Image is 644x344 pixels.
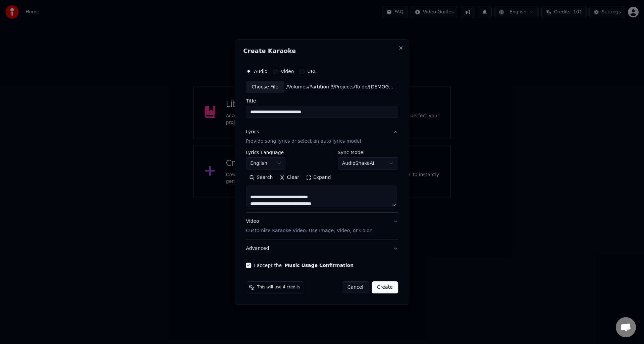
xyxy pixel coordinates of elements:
button: Clear [276,173,303,183]
h2: Create Karaoke [243,48,401,54]
label: I accept the [254,263,354,268]
div: Video [246,218,371,234]
button: Advanced [246,240,398,257]
button: VideoCustomize Karaoke Video: Use Image, Video, or Color [246,213,398,240]
div: Lyrics [246,129,259,136]
label: Audio [254,69,267,74]
div: LyricsProvide song lyrics or select an auto lyrics model [246,150,398,213]
button: Cancel [342,281,369,293]
label: URL [307,69,317,74]
label: Title [246,99,398,104]
div: Choose File [246,81,284,93]
button: Create [372,281,398,293]
label: Video [281,69,294,74]
button: I accept the [284,263,354,268]
p: Provide song lyrics or select an auto lyrics model [246,138,361,145]
label: Lyrics Language [246,150,286,155]
button: LyricsProvide song lyrics or select an auto lyrics model [246,124,398,150]
button: Expand [303,173,334,183]
label: Sync Model [338,150,398,155]
span: This will use 4 credits [257,285,300,290]
div: /Volumes/Partition 3/Projects/To do/[DEMOGRAPHIC_DATA] what's your name/[PERSON_NAME] - [DEMOGRAP... [284,84,398,90]
p: Customize Karaoke Video: Use Image, Video, or Color [246,227,371,234]
button: Search [246,173,276,183]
